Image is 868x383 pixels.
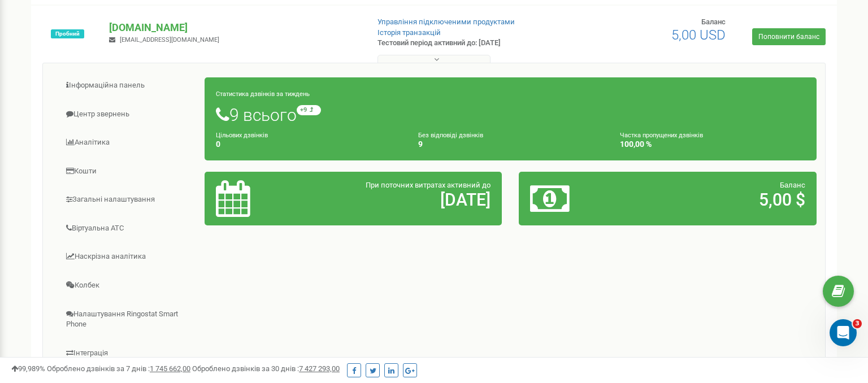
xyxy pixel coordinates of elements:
u: 7 427 293,00 [299,364,340,373]
span: Баланс [701,18,726,26]
a: Колбек [51,272,205,299]
small: Без відповіді дзвінків [418,132,483,139]
span: Пробний [51,29,84,38]
span: 3 [853,319,862,328]
iframe: Intercom live chat [830,319,857,346]
small: +9 [297,105,321,115]
span: Баланс [780,181,805,189]
a: Історія транзакцій [377,28,441,37]
small: Цільових дзвінків [216,132,268,139]
span: Оброблено дзвінків за 30 днів : [192,364,340,373]
span: Оброблено дзвінків за 7 днів : [47,364,190,373]
span: [EMAIL_ADDRESS][DOMAIN_NAME] [120,36,219,43]
a: Інформаційна панель [51,72,205,99]
a: Інтеграція [51,340,205,367]
a: Управління підключеними продуктами [377,18,515,26]
a: Аналiтика [51,129,205,156]
p: Тестовий період активний до: [DATE] [377,38,561,49]
h2: 5,00 $ [628,190,805,209]
small: Частка пропущених дзвінків [620,132,703,139]
a: Налаштування Ringostat Smart Phone [51,301,205,338]
p: [DOMAIN_NAME] [109,20,359,35]
a: Віртуальна АТС [51,215,205,242]
a: Кошти [51,158,205,185]
a: Наскрізна аналітика [51,243,205,271]
u: 1 745 662,00 [150,364,190,373]
span: 5,00 USD [671,27,726,43]
a: Поповнити баланс [752,28,826,45]
h4: 9 [418,140,604,149]
span: При поточних витратах активний до [366,181,491,189]
h2: [DATE] [313,190,491,209]
a: Загальні налаштування [51,186,205,214]
a: Центр звернень [51,101,205,128]
h4: 0 [216,140,401,149]
small: Статистика дзвінків за тиждень [216,90,310,98]
h4: 100,00 % [620,140,805,149]
h1: 9 всього [216,105,805,124]
span: 99,989% [11,364,45,373]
